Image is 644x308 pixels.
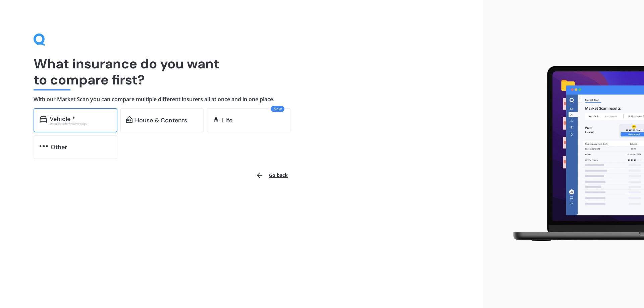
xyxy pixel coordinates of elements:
[213,116,219,123] img: life.f720d6a2d7cdcd3ad642.svg
[50,116,75,122] div: Vehicle *
[252,167,292,183] button: Go back
[222,117,232,124] div: Life
[34,96,449,103] h4: With our Market Scan you can compare multiple different insurers all at once and in one place.
[34,56,449,88] h1: What insurance do you want to compare first?
[503,62,644,246] img: laptop.webp
[271,106,284,112] span: New
[126,116,132,123] img: home-and-contents.b802091223b8502ef2dd.svg
[40,116,47,123] img: car.f15378c7a67c060ca3f3.svg
[50,122,111,125] div: Excludes commercial vehicles
[135,117,187,124] div: House & Contents
[51,144,67,150] div: Other
[40,143,48,149] img: other.81dba5aafe580aa69f38.svg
